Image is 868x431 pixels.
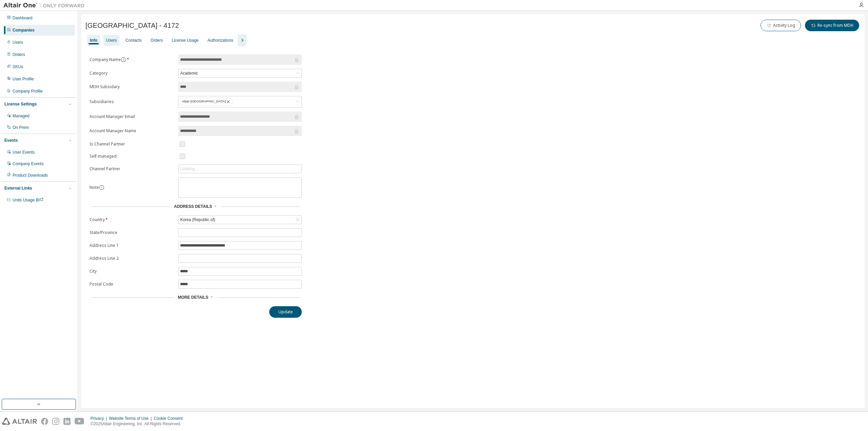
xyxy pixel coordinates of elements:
[151,38,163,43] div: Orders
[13,150,35,155] div: User Events
[13,15,33,21] div: Dashboard
[52,418,59,425] img: instagram.svg
[90,243,174,248] label: Address Line 1
[90,99,174,104] label: Subsidiaries
[13,64,23,70] div: SKUs
[180,98,233,106] div: Altair [GEOGRAPHIC_DATA]
[761,20,801,31] button: Activity Log
[13,173,48,178] div: Product Downloads
[269,306,302,318] button: Update
[90,114,174,119] label: Account Manager Email
[805,20,859,31] button: Re-sync from MDH
[179,70,199,77] div: Academic
[179,69,301,77] div: Academic
[63,418,71,425] img: linkedin.svg
[91,416,109,421] div: Privacy
[90,281,174,287] label: Postal Code
[91,421,187,427] p: © 2025 Altair Engineering, Inc. All Rights Reserved.
[90,154,174,159] label: Self-managed
[109,416,154,421] div: Website Terms of Use
[2,418,37,425] img: altair_logo.svg
[90,269,174,274] label: City
[41,418,48,425] img: facebook.svg
[13,198,44,202] span: Units Usage BI
[179,165,301,173] div: Loading...
[13,27,35,33] div: Companies
[179,216,301,224] div: Korea (Republic of)
[174,204,212,209] span: Address Details
[154,416,186,421] div: Cookie Consent
[75,418,84,425] img: youtube.svg
[90,128,174,134] label: Account Manager Name
[3,2,88,9] img: Altair One
[13,161,43,166] div: Company Events
[125,38,141,43] div: Contacts
[179,216,216,223] div: Korea (Republic of)
[90,71,174,76] label: Category
[13,89,43,94] div: Company Profile
[13,52,25,57] div: Orders
[90,84,174,90] label: MDH Subsidary
[179,96,301,107] div: Altair [GEOGRAPHIC_DATA]
[4,185,32,191] div: External Links
[180,166,198,172] div: Loading...
[172,38,198,43] div: License Usage
[85,22,179,30] span: [GEOGRAPHIC_DATA] - 4172
[4,101,37,107] div: License Settings
[121,57,126,62] button: information
[90,166,174,172] label: Channel Partner
[178,295,208,300] span: More Details
[90,141,174,147] label: Is Channel Partner
[106,38,117,43] div: Users
[13,113,29,119] div: Managed
[208,38,233,43] div: Authorizations
[90,217,174,222] label: Country
[13,76,34,82] div: User Profile
[90,57,174,62] label: Company Name
[13,125,29,130] div: On Prem
[13,40,23,45] div: Users
[90,184,99,190] label: Note
[90,230,174,235] label: State/Province
[90,38,97,43] div: Info
[90,256,174,261] label: Address Line 2
[4,138,18,143] div: Events
[99,185,104,190] button: information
